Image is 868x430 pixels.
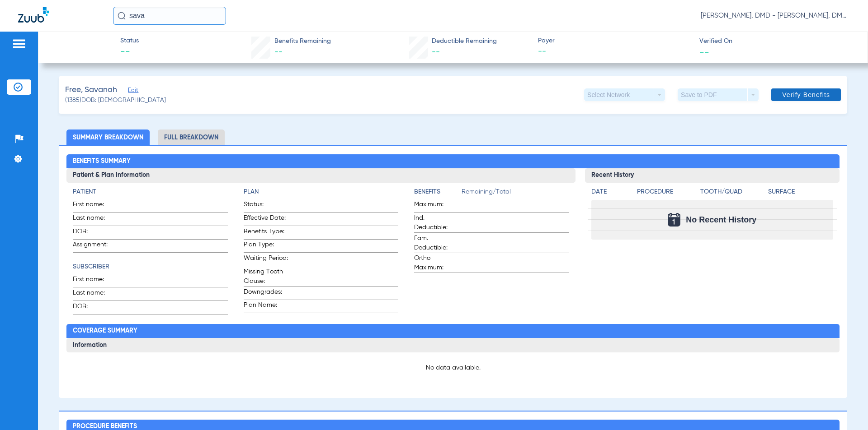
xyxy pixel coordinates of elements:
[73,240,117,252] span: Assignment:
[73,187,227,197] h4: Patient
[66,168,575,183] h3: Patient & Plan Information
[637,187,697,200] app-breakdown-title: Procedure
[274,48,283,56] span: --
[244,187,398,197] h4: Plan
[414,213,458,232] span: Ind. Deductible:
[591,187,629,200] app-breakdown-title: Date
[538,36,692,46] span: Payer
[585,168,840,183] h3: Recent History
[244,301,288,313] span: Plan Name:
[73,288,117,301] span: Last name:
[768,187,833,200] app-breakdown-title: Surface
[73,200,117,212] span: First name:
[414,187,462,200] app-breakdown-title: Benefits
[701,11,850,20] span: [PERSON_NAME], DMD - [PERSON_NAME], DMD
[120,46,139,59] span: --
[65,84,117,96] span: Free, Savanah
[699,47,709,56] span: --
[244,227,288,239] span: Benefits Type:
[66,129,150,145] li: Summary Breakdown
[244,213,288,226] span: Effective Date:
[244,240,288,252] span: Plan Type:
[686,215,756,224] span: No Recent History
[65,96,166,105] span: (1385) DOB: [DEMOGRAPHIC_DATA]
[432,37,497,46] span: Deductible Remaining
[274,37,331,46] span: Benefits Remaining
[591,187,629,197] h4: Date
[700,187,765,200] app-breakdown-title: Tooth/Quad
[244,200,288,212] span: Status:
[73,275,117,287] span: First name:
[73,227,117,239] span: DOB:
[73,213,117,226] span: Last name:
[462,187,569,200] span: Remaining/Total
[73,363,833,372] p: No data available.
[414,187,462,197] h4: Benefits
[73,302,117,314] span: DOB:
[158,129,225,145] li: Full Breakdown
[414,254,458,273] span: Ortho Maximum:
[12,38,26,49] img: hamburger-icon
[700,187,765,197] h4: Tooth/Quad
[432,48,440,56] span: --
[771,88,841,101] button: Verify Benefits
[120,36,139,46] span: Status
[782,91,830,98] span: Verify Benefits
[128,87,136,96] span: Edit
[18,7,49,23] img: Zuub Logo
[66,324,839,338] h2: Coverage Summary
[244,287,288,300] span: Downgrades:
[118,12,126,20] img: Search Icon
[66,154,839,169] h2: Benefits Summary
[113,7,226,25] input: Search for patients
[538,46,692,57] span: --
[668,213,680,227] img: Calendar
[73,262,227,272] h4: Subscriber
[244,267,288,286] span: Missing Tooth Clause:
[699,37,853,46] span: Verified On
[637,187,697,197] h4: Procedure
[66,338,839,352] h3: Information
[823,387,868,430] iframe: Chat Widget
[414,200,458,212] span: Maximum:
[768,187,833,197] h4: Surface
[244,254,288,266] span: Waiting Period:
[414,234,458,253] span: Fam. Deductible:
